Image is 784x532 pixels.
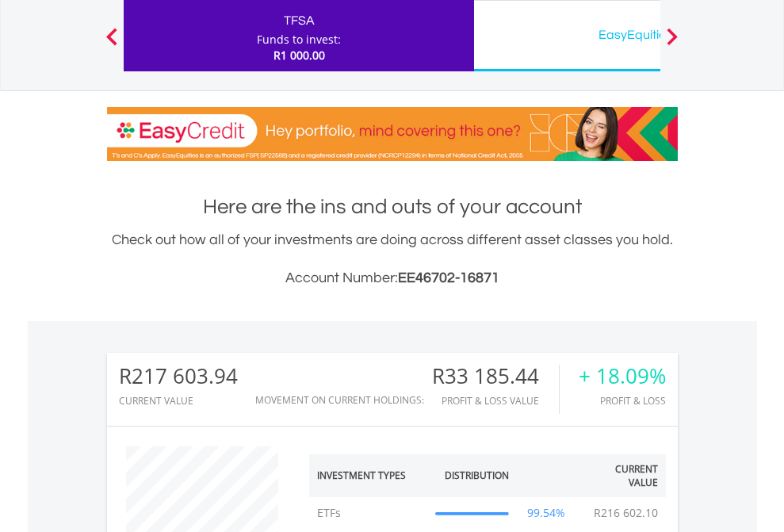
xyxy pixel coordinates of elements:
div: Distribution [445,469,509,482]
div: Profit & Loss Value [432,396,559,406]
span: R1 000.00 [273,48,325,63]
img: EasyCredit Promotion Banner [107,107,678,161]
div: Funds to invest: [257,32,341,48]
button: Next [656,36,688,52]
h3: Account Number: [107,267,678,289]
div: Profit & Loss [579,396,666,406]
th: Current Value [576,454,666,497]
div: TFSA [133,10,465,32]
div: Check out how all of your investments are doing across different asset classes you hold. [107,229,678,289]
td: ETFs [309,497,428,529]
h1: Here are the ins and outs of your account [107,193,678,221]
div: R217 603.94 [119,365,238,388]
div: R33 185.44 [432,365,559,388]
span: EE46702-16871 [398,270,499,285]
button: Previous [96,36,128,52]
th: Investment Types [309,454,428,497]
td: 99.54% [517,497,576,529]
td: R216 602.10 [586,497,666,529]
div: + 18.09% [579,365,666,388]
div: Movement on Current Holdings: [255,395,424,405]
div: CURRENT VALUE [119,396,238,406]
